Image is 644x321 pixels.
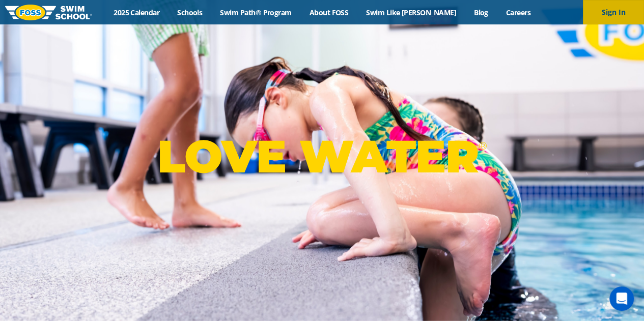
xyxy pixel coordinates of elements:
img: FOSS Swim School Logo [5,5,92,20]
a: 2025 Calendar [105,8,169,17]
a: Careers [497,8,539,17]
a: About FOSS [300,8,357,17]
p: LOVE WATER [157,129,487,184]
a: Blog [465,8,497,17]
a: Schools [169,8,211,17]
div: Open Intercom Messenger [609,286,634,311]
sup: ® [479,139,487,152]
a: Swim Path® Program [211,8,300,17]
a: Swim Like [PERSON_NAME] [357,8,465,17]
